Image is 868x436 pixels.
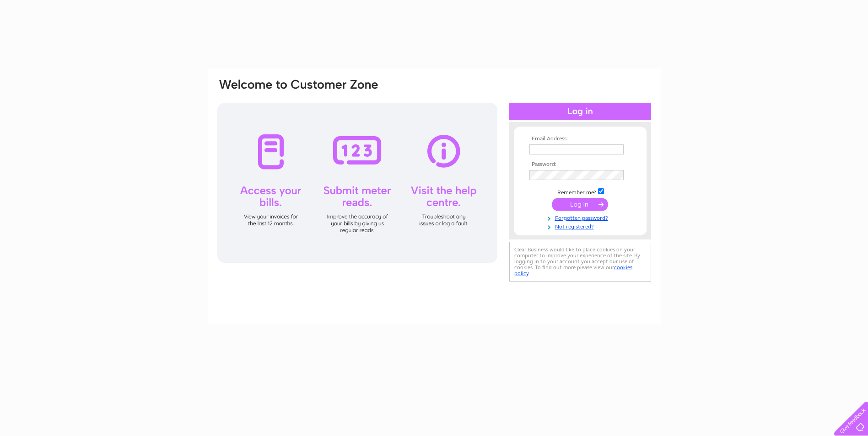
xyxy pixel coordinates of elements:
[552,198,608,211] input: Submit
[509,242,651,282] div: Clear Business would like to place cookies on your computer to improve your experience of the sit...
[514,264,632,276] a: cookies policy
[527,187,633,196] td: Remember me?
[527,161,633,168] th: Password:
[527,136,633,142] th: Email Address:
[529,213,633,222] a: Forgotten password?
[529,222,633,230] a: Not registered?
